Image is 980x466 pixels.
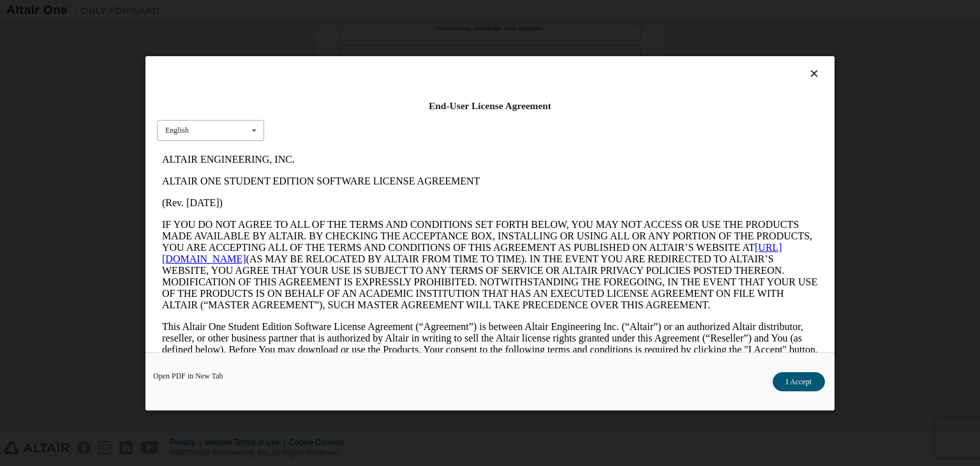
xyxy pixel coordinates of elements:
[5,70,661,162] p: IF YOU DO NOT AGREE TO ALL OF THE TERMS AND CONDITIONS SET FORTH BELOW, YOU MAY NOT ACCESS OR USE...
[5,5,661,17] p: ALTAIR ENGINEERING, INC.
[153,372,223,380] a: Open PDF in New Tab
[5,27,661,38] p: ALTAIR ONE STUDENT EDITION SOFTWARE LICENSE AGREEMENT
[165,126,189,134] div: English
[773,372,825,391] button: I Accept
[5,49,661,60] p: (Rev. [DATE])
[5,93,625,116] a: [URL][DOMAIN_NAME]
[157,100,823,112] div: End-User License Agreement
[5,172,661,218] p: This Altair One Student Edition Software License Agreement (“Agreement”) is between Altair Engine...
